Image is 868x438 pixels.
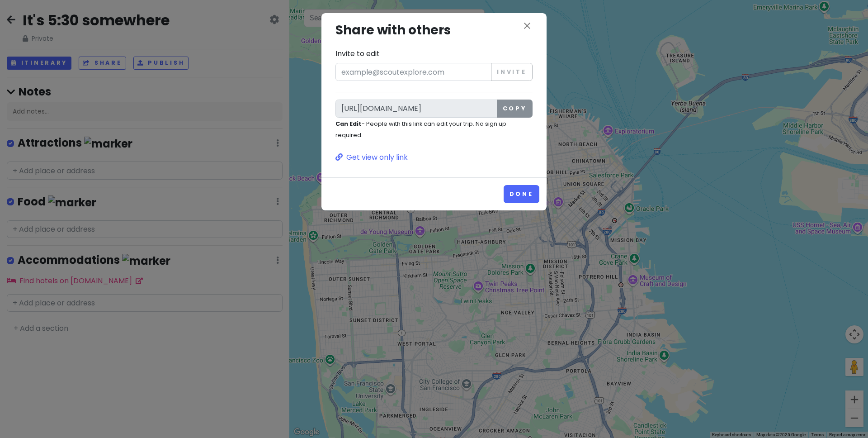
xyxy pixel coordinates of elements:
[497,100,533,118] button: Copy
[335,48,380,60] label: Invite to edit
[522,20,533,33] button: close
[491,63,533,81] button: Invite
[335,100,497,118] input: Link to edit
[335,152,533,163] a: Get view only link
[522,20,533,31] i: close
[335,63,491,81] input: example@scoutexplore.com
[335,20,533,41] h3: Share with others
[335,120,506,139] small: - People with this link can edit your trip. No sign up required.
[504,185,539,203] button: Done
[335,120,362,128] strong: Can Edit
